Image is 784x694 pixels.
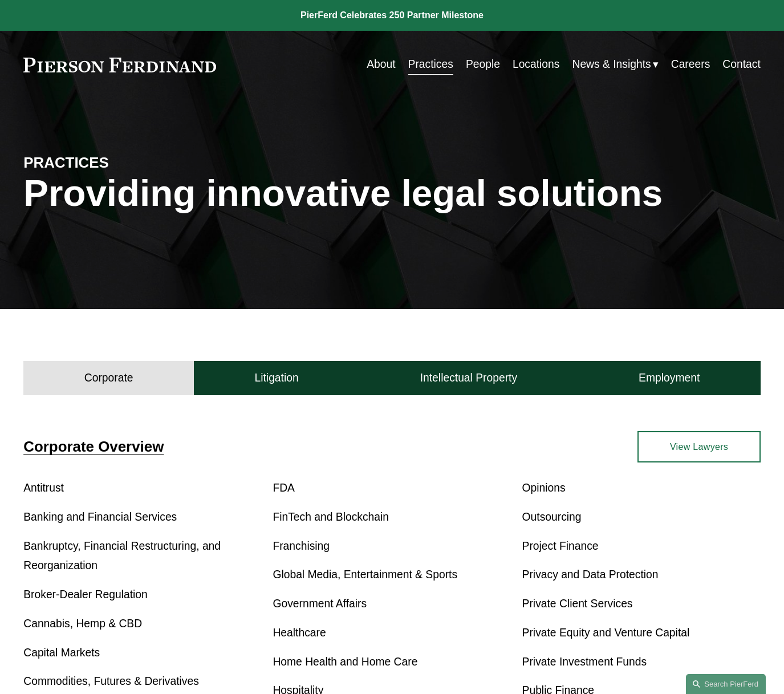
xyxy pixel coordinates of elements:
a: Broker-Dealer Regulation [23,589,148,600]
a: Locations [513,54,560,76]
a: Search this site [686,674,766,694]
a: View Lawyers [637,431,760,463]
h4: Intellectual Property [420,371,517,385]
a: Careers [671,54,710,76]
h4: Litigation [255,371,299,385]
a: Global Media, Entertainment & Sports [273,569,457,581]
h4: PRACTICES [23,153,208,172]
a: Government Affairs [273,598,367,610]
a: About [367,54,395,76]
a: FinTech and Blockchain [273,511,389,523]
a: FDA [273,482,295,494]
h4: Corporate [84,371,133,385]
a: Private Equity and Venture Capital [522,627,690,639]
a: Commodities, Futures & Derivatives [23,675,199,687]
a: Home Health and Home Care [273,656,417,668]
a: Practices [408,54,453,76]
a: Contact [722,54,760,76]
a: Private Investment Funds [522,656,647,668]
a: Banking and Financial Services [23,511,177,523]
a: Franchising [273,540,330,552]
a: Outsourcing [522,511,582,523]
a: Corporate Overview [23,439,164,454]
a: People [466,54,500,76]
a: Privacy and Data Protection [522,569,659,581]
a: Healthcare [273,627,326,639]
a: Opinions [522,482,566,494]
a: Bankruptcy, Financial Restructuring, and Reorganization [23,540,221,572]
a: Project Finance [522,540,599,552]
h1: Providing innovative legal solutions [23,172,761,215]
a: Cannabis, Hemp & CBD [23,618,142,630]
a: Capital Markets [23,647,100,659]
span: News & Insights [572,55,651,75]
h4: Employment [639,371,700,385]
a: Antitrust [23,482,64,494]
a: Private Client Services [522,598,633,610]
a: folder dropdown [572,54,658,76]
